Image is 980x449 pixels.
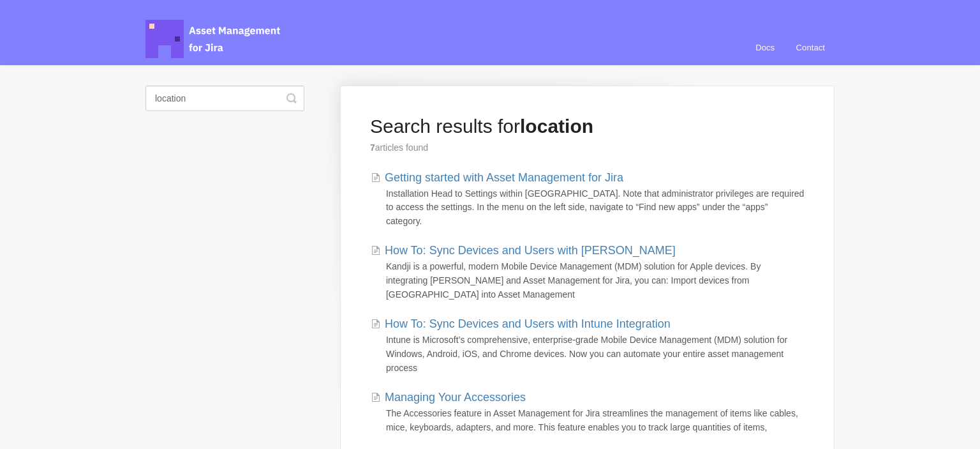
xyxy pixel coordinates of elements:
a: Managing Your Accessories [371,389,526,406]
strong: 7 [370,142,375,153]
a: Getting started with Asset Management for Jira [371,169,623,186]
input: Search [145,86,304,111]
a: Docs [746,31,784,65]
h1: Search results for [370,115,805,138]
p: Intune is Microsoft’s comprehensive, enterprise-grade Mobile Device Management (MDM) solution for... [386,333,805,375]
p: The Accessories feature in Asset Management for Jira streamlines the management of items like cab... [386,407,805,434]
p: articles found [370,141,805,155]
p: Installation Head to Settings within [GEOGRAPHIC_DATA]. Note that administrator privileges are re... [386,187,805,229]
span: Asset Management for Jira Docs [145,20,282,58]
strong: location [520,116,593,137]
p: Kandji is a powerful, modern Mobile Device Management (MDM) solution for Apple devices. By integr... [386,260,805,301]
a: Contact [787,31,835,65]
a: How To: Sync Devices and Users with Intune Integration [371,316,671,333]
a: How To: Sync Devices and Users with [PERSON_NAME] [371,242,676,259]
